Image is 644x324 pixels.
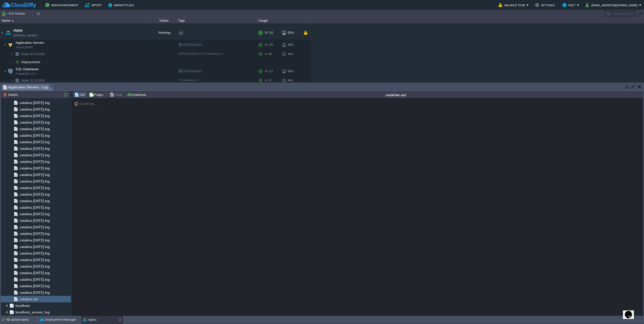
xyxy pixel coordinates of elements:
span: catalina.[DATE].log [19,172,51,177]
div: 9 / 32 [265,26,273,40]
span: Node ID: [21,52,34,56]
div: Loading... [80,102,99,105]
a: catalina.[DATE].log [19,225,51,229]
a: catalina.[DATE].log [19,231,51,236]
a: catalina.[DATE].log [19,284,51,288]
img: AMDAwAAAACH5BAEAAAAALAAAAAABAAEAAAICRAEAOw== [0,26,4,40]
a: SQL DatabasesPostgreSQL 17.5 [15,67,39,71]
img: AMDAwAAAACH5BAEAAAAALAAAAAABAAEAAAICRAEAOw== [7,40,14,50]
div: Name [1,18,151,23]
span: 17.5-almalinux-9 [179,79,198,82]
span: catalina.[DATE].log [19,186,51,190]
div: Running [151,26,176,40]
a: Application ServersTomcat [DATE] [15,41,45,45]
span: 231534 [21,78,45,83]
img: CloudJiffy [2,2,36,8]
div: Usage [257,18,310,23]
a: catalina.[DATE].log [19,271,51,275]
div: Tags [177,18,257,23]
button: Pages [89,92,105,97]
button: Marketplace [108,2,136,8]
a: catalina.[DATE].log [19,114,51,118]
button: Tail [74,92,86,97]
a: catalina.[DATE].log [19,146,51,151]
a: catalina.[DATE].log [19,199,51,203]
iframe: chat widget [623,304,639,319]
img: AMDAwAAAACH5BAEAAAAALAAAAAABAAEAAAICRAEAOw== [7,66,14,76]
a: catalina.out [19,297,39,301]
div: Status [151,18,176,23]
a: catalina.[DATE].log [19,264,51,269]
div: 4 / 12 [265,66,273,76]
a: catalina.[DATE].log [19,277,51,282]
img: AMDAwAAAACH5BAEAAAAALAAAAAABAAEAAAICRAEAOw== [74,102,80,106]
a: Node ID:231535 [21,52,45,56]
a: catalina.[DATE].log [19,133,51,138]
a: catalina.[DATE].log [19,244,51,249]
button: Settings [535,2,556,8]
span: PostgreSQL 17.5 [16,72,36,75]
a: catalina.[DATE].log [19,192,51,197]
img: AMDAwAAAACH5BAEAAAAALAAAAAABAAEAAAICRAEAOw== [4,66,7,76]
img: AMDAwAAAACH5BAEAAAAALAAAAAABAAEAAAICRAEAOw== [4,40,7,50]
a: catalina.[DATE].log [19,159,51,164]
div: 38% [283,40,299,50]
span: no SLB access [179,43,202,46]
span: catalina.[DATE].log [19,212,51,216]
img: AMDAwAAAACH5BAEAAAAALAAAAAABAAEAAAICRAEAOw== [11,77,14,84]
a: localhost_access_log [15,310,50,314]
a: catalina.[DATE].log [19,107,51,112]
a: catalina.[DATE].log [19,238,51,242]
span: catalina.[DATE].log [19,100,51,105]
span: catalina.[DATE].log [19,153,51,157]
div: 38% [283,50,299,58]
span: Application Servers [15,41,45,45]
a: catalina.[DATE].log [19,120,51,125]
img: AMDAwAAAACH5BAEAAAAALAAAAAABAAEAAAICRAEAOw== [14,77,21,84]
a: ctplus [13,28,23,33]
span: catalina.[DATE].log [19,290,51,295]
div: 66% [283,66,299,76]
a: catalina.[DATE].log [19,166,51,170]
button: [EMAIL_ADDRESS][DOMAIN_NAME] [586,2,639,8]
span: no SLB access [179,69,202,73]
span: catalina.[DATE].log [19,251,51,256]
a: catalina.[DATE].log [19,140,51,144]
img: AMDAwAAAACH5BAEAAAAALAAAAAABAAEAAAICRAEAOw== [14,58,21,66]
button: New Environment [45,2,80,8]
a: Deployments [21,60,41,64]
a: catalina.[DATE].log [19,218,51,223]
a: catalina.[DATE].log [19,179,51,184]
div: 5 / 20 [265,40,273,50]
a: localhost [15,303,30,308]
img: AMDAwAAAACH5BAEAAAAALAAAAAABAAEAAAICRAEAOw== [5,26,12,40]
span: catalina.[DATE].log [19,205,51,210]
button: ctplus [83,317,96,322]
div: No active tasks [6,316,38,324]
img: AMDAwAAAACH5BAEAAAAALAAAAAABAAEAAAICRAEAOw== [11,58,14,66]
img: AMDAwAAAACH5BAEAAAAALAAAAAABAAEAAAICRAEAOw== [11,50,14,58]
img: AMDAwAAAACH5BAEAAAAALAAAAAABAAEAAAICRAEAOw== [12,20,14,21]
button: Env Groups [2,10,27,17]
div: 55% [283,26,299,40]
a: catalina.[DATE].log [19,258,51,262]
div: 5 / 20 [265,50,272,58]
span: SQL Databases [15,67,39,71]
